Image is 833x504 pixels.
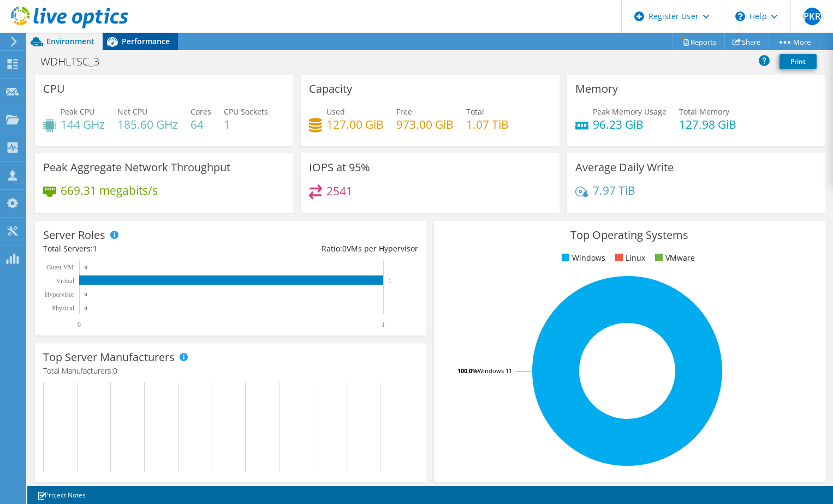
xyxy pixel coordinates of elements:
h3: Server Roles [43,229,105,241]
div: Ratio: VMs per Hypervisor [230,243,418,255]
span: 0 [342,243,347,254]
li: VMware [652,252,695,264]
text: 0 [85,292,87,297]
tspan: 100.0% [457,367,478,375]
span: Net CPU [117,106,147,117]
text: 1 [389,278,391,284]
h4: 973.00 GiB [396,118,454,130]
span: Performance [122,36,170,46]
text: 1 [382,321,385,328]
tspan: Windows 11 [478,367,512,375]
span: Environment [46,36,94,46]
h3: Memory [575,83,618,95]
h4: 64 [191,118,211,130]
h3: Peak Aggregate Network Throughput [43,161,230,173]
h4: 669.31 megabits/s [61,184,158,196]
span: CPU Sockets [224,106,268,117]
li: Windows [559,252,605,264]
span: 0 [113,365,117,376]
h3: Capacity [309,83,352,95]
h4: Total Manufacturers: [43,365,418,377]
text: Hypervisor [45,291,74,298]
text: 0 [78,321,81,328]
h3: Top Server Manufacturers [43,351,175,363]
span: Used [326,106,345,117]
h1: WDHLTSC_3 [35,56,116,68]
span: 1 [93,243,97,254]
h4: 1 [224,118,268,130]
a: Project Notes [29,488,93,502]
text: Physical [52,304,74,312]
span: PKR [804,8,821,25]
h3: IOPS at 95% [309,161,370,173]
h4: 127.00 GiB [326,118,384,130]
span: Peak CPU [61,106,94,117]
h4: 7.97 TiB [593,184,635,196]
span: Total Memory [679,106,729,117]
a: More [769,33,819,50]
span: Free [396,106,412,117]
h3: CPU [43,83,65,95]
text: 0 [85,265,87,270]
div: Total Servers: [43,243,230,255]
span: Total [466,106,484,117]
a: Reports [673,33,725,50]
span: Peak Memory Usage [593,106,667,117]
h3: Top Operating Systems [442,229,817,241]
a: Print [780,54,817,69]
h3: Average Daily Write [575,161,674,173]
li: Linux [612,252,645,264]
svg: \n [735,11,745,21]
text: Guest VM [46,263,74,271]
h4: 185.60 GHz [117,118,178,130]
h4: 127.98 GiB [679,118,736,130]
h4: 96.23 GiB [593,118,667,130]
text: Virtual [56,277,75,285]
span: Cores [191,106,211,117]
h4: 2541 [326,185,353,197]
h4: 144 GHz [61,118,105,130]
text: 0 [85,305,87,311]
a: Share [724,33,769,50]
h4: 1.07 TiB [466,118,509,130]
